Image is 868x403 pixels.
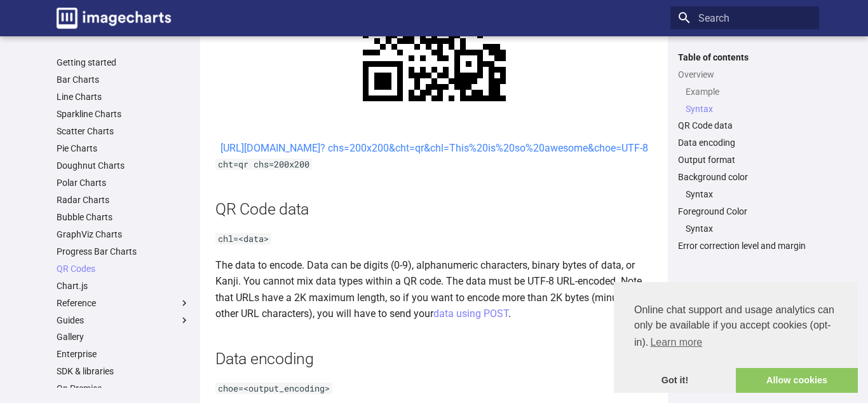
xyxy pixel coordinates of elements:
[678,120,811,131] a: QR Code data
[57,365,190,377] a: SDK & libraries
[57,297,190,309] label: Reference
[678,206,811,217] a: Foreground Color
[215,159,312,170] code: cht=qr chs=200x200
[57,177,190,188] a: Polar Charts
[215,198,653,220] h2: QR Code data
[57,160,190,171] a: Doughnut Charts
[57,125,190,137] a: Scatter Charts
[670,52,819,252] nav: Table of contents
[57,348,190,360] a: Enterprise
[678,86,811,115] nav: Overview
[57,263,190,274] a: QR Codes
[57,91,190,103] a: Line Charts
[678,69,811,80] a: Overview
[57,108,190,120] a: Sparkline Charts
[57,331,190,343] a: Gallery
[57,143,190,154] a: Pie Charts
[614,282,858,393] div: cookieconsent
[678,223,811,234] nav: Foreground Color
[215,348,653,370] h2: Data encoding
[57,229,190,240] a: GraphViz Charts
[57,280,190,292] a: Chart.js
[670,6,819,29] input: Search
[57,8,171,29] img: logo
[57,383,190,394] a: On Premise
[57,57,190,68] a: Getting started
[736,368,858,393] a: allow cookies
[678,240,811,251] a: Error correction level and margin
[614,368,736,393] a: dismiss cookie message
[215,257,653,322] p: The data to encode. Data can be digits (0-9), alphanumeric characters, binary bytes of data, or K...
[678,171,811,183] a: Background color
[670,52,819,63] label: Table of contents
[215,383,332,394] code: choe=<output_encoding>
[433,308,508,320] a: data using POST
[57,74,190,85] a: Bar Charts
[678,188,811,200] nav: Background color
[648,333,704,352] a: learn more about cookies
[686,223,811,234] a: Syntax
[678,137,811,148] a: Data encoding
[57,315,190,326] label: Guides
[678,154,811,166] a: Output format
[57,211,190,223] a: Bubble Charts
[57,194,190,206] a: Radar Charts
[51,3,176,34] a: Image-Charts documentation
[686,86,811,97] a: Example
[220,142,648,154] a: [URL][DOMAIN_NAME]? chs=200x200&cht=qr&chl=This%20is%20so%20awesome&choe=UTF-8
[686,188,811,200] a: Syntax
[215,233,271,244] code: chl=<data>
[634,302,837,352] span: Online chat support and usage analytics can only be available if you accept cookies (opt-in).
[686,103,811,115] a: Syntax
[57,246,190,257] a: Progress Bar Charts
